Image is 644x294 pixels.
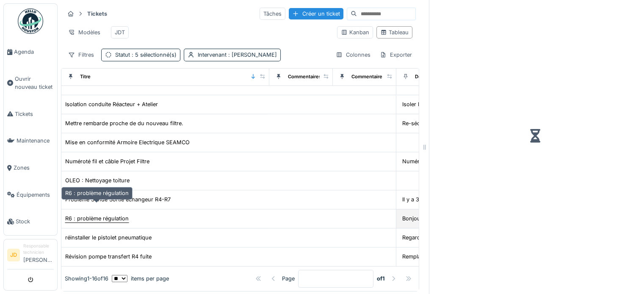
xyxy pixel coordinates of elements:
[380,28,409,36] div: Tableau
[112,275,169,283] div: items per page
[65,195,171,203] div: Problème Sonde Sortie échangeur R4-R7
[260,8,285,20] div: Tâches
[65,100,158,108] div: Isolation conduite Réacteur + Atelier
[351,73,393,80] div: Commentaire final
[14,48,54,56] span: Agenda
[4,154,57,181] a: Zones
[65,176,130,184] div: OLEO : Nettoyage toiture
[227,52,277,58] span: : [PERSON_NAME]
[65,253,152,261] div: Révision pompe transfert R4 fuite
[23,243,54,267] li: [PERSON_NAME]
[15,110,54,118] span: Tickets
[341,28,369,36] div: Kanban
[289,8,343,19] div: Créer un ticket
[402,253,494,261] div: Remplacement garniture mécanique
[64,49,98,61] div: Filtres
[17,191,54,199] span: Équipements
[61,187,133,199] div: R6 : problème régulation
[377,275,385,283] strong: of 1
[402,157,527,165] div: Numéroté l'ensemble des fils et câble seloin pl...
[16,217,54,225] span: Stock
[65,157,149,165] div: Numéroté fil et câble Projet Filtre
[415,73,442,80] div: Description
[4,127,57,154] a: Maintenance
[65,234,152,242] div: réinstaller le pistolet pneumatique
[7,249,20,261] li: JD
[402,195,523,203] div: Il y a 3 sondes sur l’échangeur : une à l’entré...
[288,73,373,80] div: Commentaires de clôture des tâches
[198,51,277,59] div: Intervenant
[402,119,531,127] div: Re-sécuriser escalierS entre enfuteuse cave pro...
[15,75,54,91] span: Ouvrir nouveau ticket
[4,38,57,66] a: Agenda
[4,66,57,101] a: Ouvrir nouveau ticket
[4,208,57,235] a: Stock
[17,137,54,145] span: Maintenance
[7,243,54,269] a: JD Responsable technicien[PERSON_NAME]
[14,164,54,172] span: Zones
[332,49,374,61] div: Colonnes
[402,100,530,108] div: Isoler l'ensemble des conduites des réacteurs v...
[282,275,295,283] div: Page
[376,49,416,61] div: Exporter
[402,234,523,242] div: Regarder pour réinstaller le pistolet pneumati...
[84,10,111,18] strong: Tickets
[402,214,521,223] div: Bonjour, L’inversion des débitmètres fin juin...
[80,73,91,80] div: Titre
[65,138,190,146] div: Mise en conformité Armoire Electrique SEAMCO
[115,51,177,59] div: Statut
[65,214,129,223] div: R6 : problème régulation
[23,243,54,256] div: Responsable technicien
[18,8,43,34] img: Badge_color-CXgf-gQk.svg
[4,181,57,209] a: Équipements
[115,28,125,36] div: JDT
[65,275,108,283] div: Showing 1 - 16 of 16
[4,101,57,128] a: Tickets
[65,119,183,127] div: Mettre rembarde proche de du nouveau filtre.
[64,26,104,38] div: Modèles
[130,52,177,58] span: : 5 sélectionné(s)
